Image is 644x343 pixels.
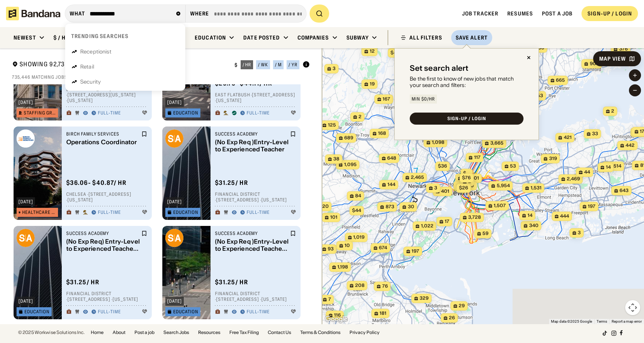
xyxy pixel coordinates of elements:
div: / wk [258,63,268,67]
div: Financial District · [STREET_ADDRESS] · [US_STATE] [215,291,296,302]
a: Job Tracker [462,10,498,17]
a: Terms (opens in new tab) [597,319,607,323]
div: Companies [298,34,329,41]
div: Map View [599,56,626,61]
img: Success Academy logo [165,229,183,247]
span: 3,728 [468,214,481,221]
div: Full-time [247,110,270,116]
span: 401 [441,188,449,195]
div: Full-time [98,110,121,116]
span: 84 [355,193,361,199]
span: 3 [578,230,581,236]
div: Education [173,309,198,314]
div: Financial District · [STREET_ADDRESS] · [US_STATE] [66,291,147,302]
div: [PERSON_NAME][GEOGRAPHIC_DATA] · [STREET_ADDRESS][US_STATE] · [US_STATE] [66,80,147,104]
div: [DATE] [167,100,182,105]
span: 3,665 [490,140,503,146]
span: 1,239 [462,183,474,189]
span: 643 [620,188,629,194]
div: SIGN-UP / LOGIN [588,10,632,17]
span: $44 [352,207,361,213]
span: 168 [378,130,386,137]
img: Success Academy logo [17,229,35,247]
div: $ / hour [53,34,77,41]
img: Google [324,314,349,324]
span: 442 [626,142,635,149]
div: East Flatbush · [STREET_ADDRESS] · [US_STATE] [215,92,296,104]
div: Newest [14,34,36,41]
div: Subway [346,34,369,41]
div: Success Academy [66,230,140,236]
div: Full-time [98,309,121,315]
a: Free Tax Filing [229,330,259,335]
span: 7 [328,296,331,303]
span: 689 [344,135,353,141]
span: 17 [445,218,449,225]
a: Privacy Policy [349,330,380,335]
span: 14 [606,164,610,171]
div: © 2025 Workwise Solutions Inc. [18,330,85,335]
span: 10 [345,242,350,249]
div: Where [190,10,209,17]
span: $26 [459,185,468,191]
div: Staffing Group [24,111,56,115]
div: Education [173,210,198,215]
span: 319 [549,155,557,162]
div: Trending searches [71,33,128,40]
div: $ 31.25 / hr [215,278,248,286]
div: (No Exp Req )Entry-Level to Experienced Teacher - [GEOGRAPHIC_DATA] [215,238,288,252]
div: / m [275,63,282,67]
div: Save Alert [456,34,488,41]
span: 1,514 [610,163,621,169]
span: 2 [468,178,471,185]
a: Home [91,330,104,335]
span: 1,198 [337,264,348,270]
a: Resources [198,330,220,335]
img: Bandana logotype [6,7,60,20]
div: [DATE] [167,200,182,204]
div: ALL FILTERS [409,35,442,40]
span: 648 [387,155,396,162]
span: 208 [355,282,364,289]
img: Birch Family Services logo [17,130,35,148]
span: $-- [390,50,397,55]
div: Receptionist [80,49,111,54]
span: 36 [538,45,544,51]
span: 1,095 [344,162,356,168]
div: grid [12,84,310,324]
span: 2 [611,108,614,114]
div: $ 36.06 - $40.87 / hr [66,179,127,187]
span: 1,507 [494,203,506,209]
span: 340 [529,223,538,229]
span: 42,401 [463,175,479,181]
a: Terms & Conditions [300,330,340,335]
div: Success Academy [215,131,288,137]
span: 59 [482,230,488,237]
span: Map data ©2025 Google [551,319,592,323]
span: $-- [463,170,470,176]
div: Education [195,34,226,41]
span: 1,531 [530,185,541,191]
span: 33 [592,131,598,137]
span: 444 [560,213,569,220]
a: About [113,330,125,335]
span: 3 [333,66,336,72]
a: Report a map error [612,319,642,323]
div: $ 31.25 / hr [215,179,248,187]
div: / hr [243,63,252,67]
div: Showing 92,734 Verified Jobs [12,60,229,70]
div: Security [80,79,101,84]
span: 12 [369,48,374,55]
span: 3 [434,185,437,191]
div: Education [24,309,50,314]
span: Post a job [542,10,572,17]
div: [DATE] [167,299,182,303]
span: 329 [420,295,429,302]
span: 101 [330,214,337,221]
span: 1,022 [421,223,433,229]
span: 376 [619,46,627,52]
div: / yr [288,63,298,67]
span: 903 [589,61,599,67]
span: $76 [462,175,471,180]
span: 181 [380,310,386,317]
